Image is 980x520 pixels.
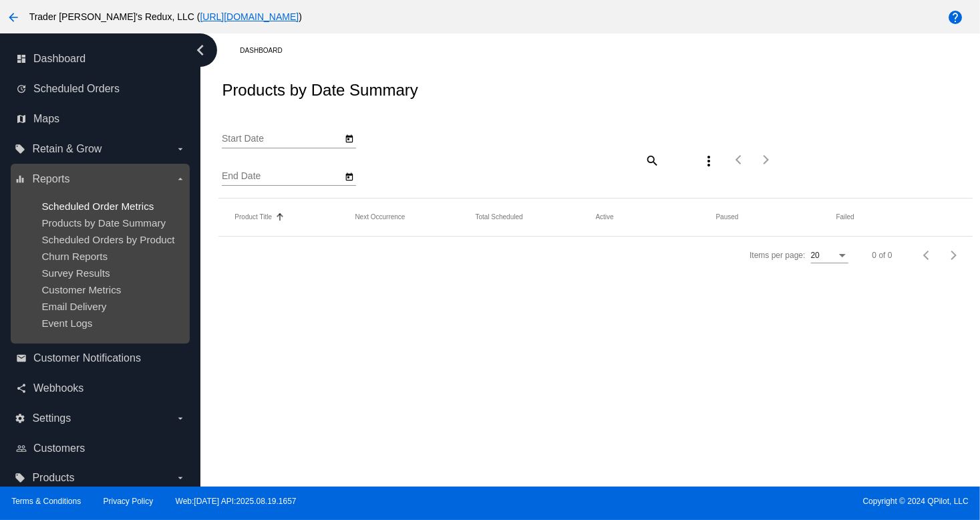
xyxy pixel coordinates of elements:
button: Next page [941,242,967,269]
a: Churn Reports [41,251,108,262]
a: map Maps [16,108,186,130]
h2: Products by Date Summary [222,81,418,100]
a: email Customer Notifications [16,348,186,369]
mat-icon: help [947,9,963,25]
i: share [16,383,27,394]
a: Privacy Policy [104,497,154,506]
button: Previous page [914,242,941,269]
span: Customer Notifications [33,352,141,364]
a: update Scheduled Orders [16,78,186,100]
button: Change sorting for NextOccurrenceUtc [355,213,405,221]
button: Next page [753,146,780,173]
i: chevron_left [190,39,211,61]
input: End Date [222,171,342,182]
mat-icon: search [644,150,660,170]
span: Settings [32,412,71,424]
i: local_offer [15,473,25,483]
span: 20 [811,251,820,260]
a: Event Logs [41,317,92,329]
i: arrow_drop_down [175,473,186,483]
i: arrow_drop_down [175,144,186,154]
span: Webhooks [33,382,84,394]
button: Change sorting for TotalScheduledFailed [836,213,854,221]
div: Items per page: [750,251,805,260]
span: Trader [PERSON_NAME]'s Redux, LLC ( ) [29,11,302,22]
span: Dashboard [33,53,86,65]
a: Dashboard [240,40,294,61]
span: Products [32,472,74,484]
a: Survey Results [41,267,110,279]
a: people_outline Customers [16,438,186,459]
i: people_outline [16,443,27,454]
a: share Webhooks [16,378,186,399]
button: Change sorting for TotalScheduledPaused [716,213,739,221]
button: Open calendar [342,131,356,145]
a: Email Delivery [41,301,106,312]
mat-select: Items per page: [811,251,848,261]
i: dashboard [16,53,27,64]
a: dashboard Dashboard [16,48,186,70]
i: email [16,353,27,364]
a: Terms & Conditions [11,497,81,506]
i: arrow_drop_down [175,174,186,184]
input: Start Date [222,134,342,144]
span: Maps [33,113,59,125]
i: arrow_drop_down [175,413,186,424]
button: Previous page [726,146,753,173]
span: Customers [33,442,85,454]
a: Scheduled Order Metrics [41,201,154,212]
i: update [16,84,27,94]
span: Copyright © 2024 QPilot, LLC [502,497,969,506]
button: Open calendar [342,169,356,183]
span: Scheduled Orders [33,83,120,95]
a: Web:[DATE] API:2025.08.19.1657 [176,497,297,506]
mat-icon: arrow_back [5,9,21,25]
span: Retain & Grow [32,143,102,155]
a: Scheduled Orders by Product [41,234,174,245]
i: local_offer [15,144,25,154]
button: Change sorting for TotalScheduled [475,213,522,221]
button: Change sorting for TotalScheduledActive [596,213,614,221]
div: 0 of 0 [872,251,892,260]
a: Products by Date Summary [41,217,166,229]
a: Customer Metrics [41,284,121,295]
a: [URL][DOMAIN_NAME] [200,11,299,22]
i: map [16,114,27,124]
button: Change sorting for Title [234,213,272,221]
span: Reports [32,173,69,185]
i: equalizer [15,174,25,184]
i: settings [15,413,25,424]
mat-icon: more_vert [701,153,717,169]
